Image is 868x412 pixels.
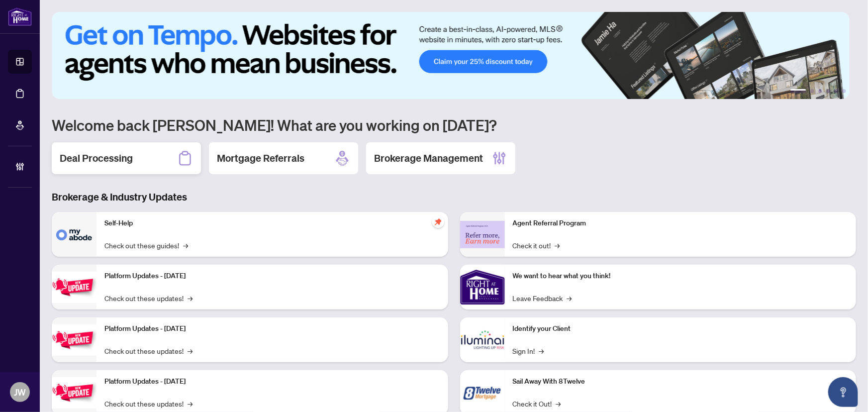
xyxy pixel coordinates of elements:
span: → [556,398,561,409]
a: Check out these updates!→ [104,345,193,356]
img: Identify your Client [460,317,505,362]
a: Sign In!→ [513,345,544,356]
span: JW [14,385,26,399]
span: → [567,293,572,304]
button: 6 [842,89,846,93]
button: Open asap [828,377,858,407]
span: → [555,240,560,251]
img: logo [8,7,32,26]
p: Platform Updates - [DATE] [104,376,440,387]
p: Agent Referral Program [513,218,849,229]
img: Slide 0 [52,12,850,99]
p: We want to hear what you think! [513,271,849,282]
h3: Brokerage & Industry Updates [52,190,856,204]
button: 3 [818,89,822,93]
p: Platform Updates - [DATE] [104,323,440,334]
p: Identify your Client [513,323,849,334]
h2: Mortgage Referrals [217,151,304,165]
a: Check out these updates!→ [104,398,193,409]
img: Agent Referral Program [460,221,505,248]
button: 2 [810,89,814,93]
span: → [188,293,193,304]
span: → [183,240,188,251]
a: Check it Out!→ [513,398,561,409]
a: Check out these guides!→ [104,240,188,251]
span: → [539,345,544,356]
p: Self-Help [104,218,440,229]
button: 1 [790,89,806,93]
button: 5 [834,89,838,93]
span: → [188,345,193,356]
img: Platform Updates - July 21, 2025 [52,272,96,303]
button: 4 [826,89,830,93]
img: Platform Updates - June 23, 2025 [52,377,96,409]
span: pushpin [432,216,444,228]
img: Platform Updates - July 8, 2025 [52,324,96,356]
a: Check it out!→ [513,240,560,251]
img: Self-Help [52,212,96,257]
a: Check out these updates!→ [104,293,193,304]
h2: Brokerage Management [374,151,483,165]
h2: Deal Processing [60,151,133,165]
span: → [188,398,193,409]
h1: Welcome back [PERSON_NAME]! What are you working on [DATE]? [52,115,856,134]
img: We want to hear what you think! [460,265,505,309]
p: Platform Updates - [DATE] [104,271,440,282]
p: Sail Away With 8Twelve [513,376,849,387]
a: Leave Feedback→ [513,293,572,304]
